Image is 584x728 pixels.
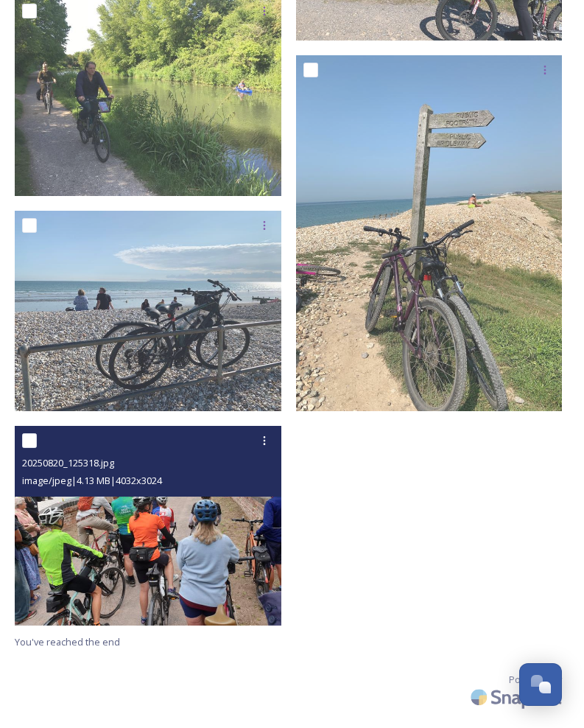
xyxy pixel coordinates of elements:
[509,673,562,687] span: Powered by
[22,456,114,469] span: 20250820_125318.jpg
[296,55,563,410] img: Picture 1.jpg
[22,474,162,487] span: image/jpeg | 4.13 MB | 4032 x 3024
[466,680,569,715] img: SnapSea Logo
[15,211,281,411] img: Picture 2.jpg
[15,426,281,626] img: 20250820_125318.jpg
[15,635,120,648] span: You've reached the end
[519,663,562,706] button: Open Chat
